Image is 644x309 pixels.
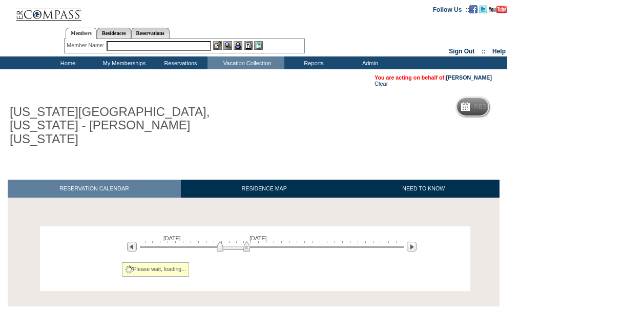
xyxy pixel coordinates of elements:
span: [DATE] [250,235,267,241]
a: Members [66,28,97,39]
img: Next [407,242,417,252]
a: NEED TO KNOW [347,180,500,198]
img: Become our fan on Facebook [469,5,477,13]
td: My Memberships [95,56,151,69]
td: Follow Us :: [433,5,469,13]
span: [DATE] [163,235,181,241]
h1: [US_STATE][GEOGRAPHIC_DATA], [US_STATE] - [PERSON_NAME] [US_STATE] [8,103,237,148]
img: Subscribe to our YouTube Channel [489,6,507,13]
td: Home [38,56,95,69]
a: Subscribe to our YouTube Channel [489,6,507,12]
img: Reservations [244,41,253,50]
span: You are acting on behalf of: [375,74,492,81]
img: Impersonate [234,41,242,50]
a: RESERVATION CALENDAR [8,180,181,198]
img: b_edit.gif [213,41,222,50]
td: Vacation Collection [207,56,284,69]
a: Clear [375,81,388,87]
img: View [223,41,232,50]
td: Admin [341,56,397,69]
a: RESIDENCE MAP [181,180,348,198]
img: b_calculator.gif [254,41,263,50]
a: Reservations [131,28,170,38]
td: Reservations [151,56,207,69]
a: Become our fan on Facebook [469,6,477,12]
div: Please wait, loading... [122,262,190,277]
a: Sign Out [449,48,474,55]
img: Follow us on Twitter [479,5,487,13]
div: Member Name: [67,41,106,50]
a: [PERSON_NAME] [446,74,492,81]
td: Reports [284,56,341,69]
a: Help [492,48,506,55]
img: spinner2.gif [125,265,133,274]
a: Residences [97,28,131,38]
span: :: [482,48,486,55]
a: Follow us on Twitter [479,6,487,12]
h5: Reservation Calendar [474,104,552,110]
img: Previous [127,242,137,252]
